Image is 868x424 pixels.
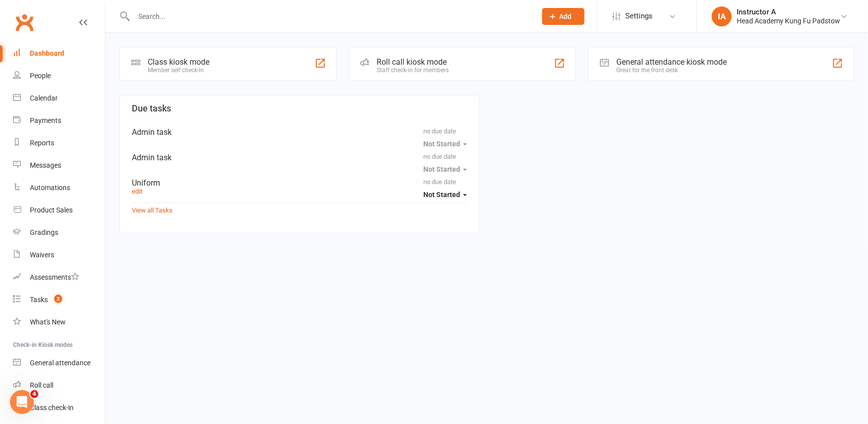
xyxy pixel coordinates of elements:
[737,7,840,16] div: Instructor A
[132,188,142,195] a: edit
[13,42,105,65] a: Dashboard
[54,295,62,303] span: 3
[30,228,58,236] div: Gradings
[13,352,105,374] a: General attendance kiosk mode
[30,273,79,281] div: Assessments
[132,104,467,113] h3: Due tasks
[30,251,54,259] div: Waivers
[542,8,584,25] button: Add
[30,94,58,102] div: Calendar
[30,296,48,304] div: Tasks
[712,6,732,26] div: IA
[30,72,51,80] div: People
[30,184,70,192] div: Automations
[12,10,37,35] a: Clubworx
[30,381,53,389] div: Roll call
[30,359,91,367] div: General attendance
[377,57,449,67] div: Roll call kiosk mode
[13,397,105,419] a: Class kiosk mode
[616,67,727,74] div: Great for the front desk
[13,244,105,266] a: Waivers
[13,65,105,87] a: People
[132,207,173,214] a: View all Tasks
[424,191,461,199] span: Not Started
[13,311,105,333] a: What's New
[625,5,653,27] span: Settings
[13,199,105,221] a: Product Sales
[30,116,61,124] div: Payments
[30,390,38,398] span: 4
[13,289,105,311] a: Tasks 3
[10,390,34,414] iframe: Intercom live chat
[30,318,66,326] div: What's New
[13,177,105,199] a: Automations
[30,206,73,214] div: Product Sales
[737,16,840,25] div: Head Academy Kung Fu Padstow
[132,178,467,188] div: Uniform
[132,153,467,162] div: Admin task
[13,132,105,154] a: Reports
[13,221,105,244] a: Gradings
[560,12,572,20] span: Add
[131,9,529,23] input: Search...
[30,139,54,147] div: Reports
[13,87,105,109] a: Calendar
[13,374,105,397] a: Roll call
[377,67,449,74] div: Staff check-in for members
[30,404,74,412] div: Class check-in
[13,266,105,289] a: Assessments
[424,186,467,204] button: Not Started
[13,109,105,132] a: Payments
[13,154,105,177] a: Messages
[30,49,64,57] div: Dashboard
[132,127,467,137] div: Admin task
[616,57,727,67] div: General attendance kiosk mode
[148,67,209,74] div: Member self check-in
[148,57,209,67] div: Class kiosk mode
[30,161,61,169] div: Messages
